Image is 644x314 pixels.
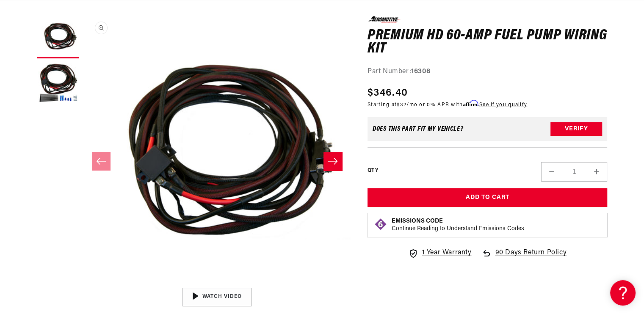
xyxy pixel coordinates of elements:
span: 1 Year Warranty [422,248,471,259]
span: Affirm [463,100,478,107]
button: Slide left [92,152,111,171]
button: Load image 2 in gallery view [37,63,79,105]
span: 90 Days Return Policy [495,248,567,267]
strong: Emissions Code [392,218,443,224]
img: Emissions code [374,218,387,231]
button: Slide right [323,152,342,171]
a: 1 Year Warranty [408,248,471,259]
p: Continue Reading to Understand Emissions Codes [392,225,524,233]
button: Add to Cart [368,188,608,207]
div: Part Number: [368,66,608,77]
button: Verify [550,122,602,136]
button: Emissions CodeContinue Reading to Understand Emissions Codes [392,218,524,233]
media-gallery: Gallery Viewer [37,16,351,306]
h1: Premium HD 60-Amp Fuel Pump Wiring Kit [368,29,608,56]
a: See if you qualify - Learn more about Affirm Financing (opens in modal) [479,102,527,107]
span: $346.40 [368,85,408,101]
span: $32 [397,102,406,107]
strong: 16308 [411,68,430,75]
button: Load image 1 in gallery view [37,16,79,58]
div: Does This part fit My vehicle? [373,126,464,132]
p: Starting at /mo or 0% APR with . [368,101,527,109]
a: 90 Days Return Policy [481,248,567,267]
label: QTY [368,167,378,174]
